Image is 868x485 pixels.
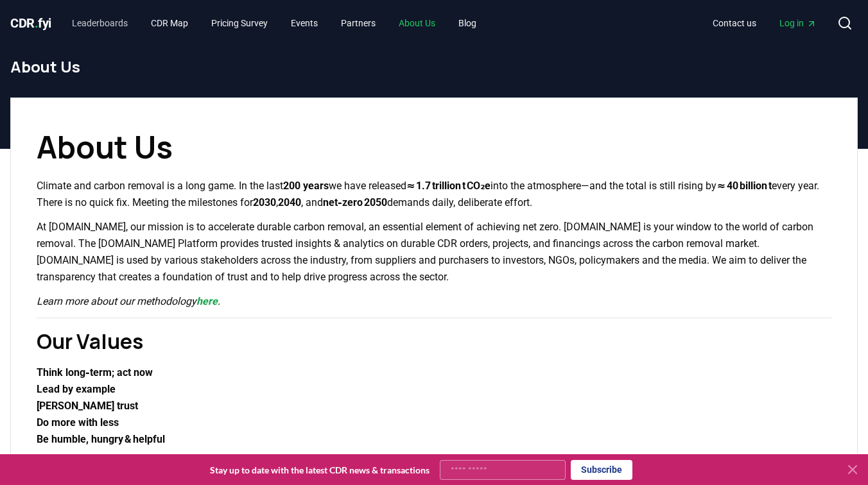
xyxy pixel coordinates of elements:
p: At [DOMAIN_NAME], our mission is to accelerate durable carbon removal, an essential element of ac... [37,219,831,285]
strong: Lead by example [37,383,116,395]
h2: Our Values [37,326,831,357]
h1: About Us [37,124,831,170]
nav: Main [62,12,487,35]
span: CDR fyi [10,15,51,31]
span: Log in [779,17,817,30]
strong: ≈ 40 billion t [716,180,771,192]
a: CDR Map [141,12,198,35]
strong: 2030 [253,196,276,208]
strong: 200 years [283,180,329,192]
a: About Us [388,12,446,35]
em: Learn more about our methodology . [37,295,220,307]
p: Climate and carbon removal is a long game. In the last we have released into the atmosphere—and t... [37,178,831,211]
strong: ≈ 1.7 trillion t CO₂e [406,180,490,192]
h1: About Us [10,56,858,77]
strong: net‑zero 2050 [323,196,387,208]
a: Events [281,12,328,35]
a: Partners [331,12,386,35]
strong: Be humble, hungry & helpful [37,433,165,445]
a: Contact us [702,12,767,35]
a: Leaderboards [62,12,138,35]
a: CDR.fyi [10,14,51,32]
a: Pricing Survey [201,12,278,35]
a: Log in [769,12,827,35]
a: Blog [448,12,487,35]
strong: Think long‑term; act now [37,366,153,379]
strong: [PERSON_NAME] trust [37,400,138,412]
strong: Do more with less [37,416,119,429]
span: . [35,15,39,31]
a: here [196,295,218,307]
strong: 2040 [278,196,301,208]
nav: Main [702,12,827,35]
